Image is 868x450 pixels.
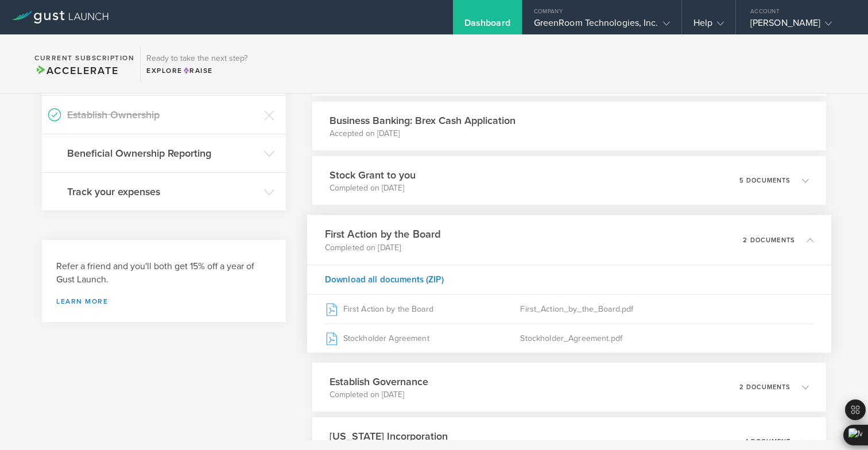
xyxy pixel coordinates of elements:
p: Accepted on [DATE] [330,128,516,139]
h3: Establish Governance [330,374,428,389]
div: Stockholder_Agreement.pdf [520,324,813,352]
span: Accelerate [34,64,118,77]
h3: Track your expenses [67,184,258,199]
h3: First Action by the Board [324,227,440,242]
p: 1 document [746,439,790,445]
h3: Stock Grant to you [330,168,416,183]
p: Completed on [DATE] [324,242,440,253]
div: First Action by the Board [324,294,520,323]
h3: Beneficial Ownership Reporting [67,146,258,161]
div: First_Action_by_the_Board.pdf [520,294,813,323]
div: Explore [146,65,247,76]
h3: [US_STATE] Incorporation [330,429,448,444]
div: Ready to take the next step?ExploreRaise [140,46,253,82]
div: Help [693,17,724,34]
h3: Establish Ownership [67,107,258,122]
p: Completed on [DATE] [330,183,416,194]
h2: Current Subscription [34,55,134,61]
p: 2 documents [739,384,790,390]
p: Completed on [DATE] [330,389,428,401]
h3: Business Banking: Brex Cash Application [330,113,516,128]
h3: Ready to take the next step? [146,55,247,63]
h3: Refer a friend and you'll both get 15% off a year of Gust Launch. [56,260,272,286]
div: Stockholder Agreement [324,324,520,352]
a: Learn more [56,298,272,305]
p: 2 documents [743,236,795,243]
div: GreenRoom Technologies, Inc. [534,17,670,34]
p: 5 documents [739,177,790,184]
div: Download all documents (ZIP) [307,265,831,294]
span: Raise [183,67,213,75]
div: [PERSON_NAME] [750,17,848,34]
div: Dashboard [464,17,510,34]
